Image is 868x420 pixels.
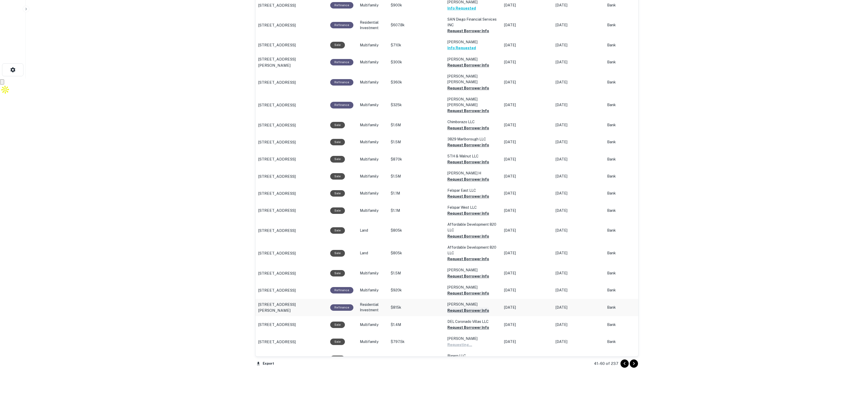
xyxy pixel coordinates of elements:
[447,273,489,279] button: Request Borrower Info
[360,3,386,8] p: Multifamily
[504,339,550,345] p: [DATE]
[447,301,499,307] p: [PERSON_NAME]
[258,2,296,9] p: [STREET_ADDRESS]
[607,339,648,345] p: Bank
[258,190,325,197] a: [STREET_ADDRESS]
[258,102,296,108] p: [STREET_ADDRESS]
[504,191,550,196] p: [DATE]
[447,142,489,148] button: Request Borrower Info
[504,22,550,28] p: [DATE]
[504,356,550,362] p: [DATE]
[258,122,296,128] p: [STREET_ADDRESS]
[330,22,353,28] div: This loan purpose was for refinancing
[258,270,325,276] a: [STREET_ADDRESS]
[258,2,325,9] a: [STREET_ADDRESS]
[330,322,345,328] div: Sale
[607,271,648,276] p: Bank
[504,208,550,213] p: [DATE]
[391,356,442,362] p: $1.5M
[360,139,386,145] p: Multifamily
[330,2,353,9] div: This loan purpose was for refinancing
[258,22,325,28] a: [STREET_ADDRESS]
[391,228,442,233] p: $805k
[330,190,345,197] div: Sale
[391,305,442,310] p: $815k
[556,139,602,145] p: [DATE]
[447,96,499,108] p: [PERSON_NAME] [PERSON_NAME]
[258,207,296,214] p: [STREET_ADDRESS]
[556,322,602,327] p: [DATE]
[258,42,325,48] a: [STREET_ADDRESS]
[447,319,499,324] p: DEL Coronado Villas LLC
[391,139,442,145] p: $1.5M
[447,5,476,11] button: Info Requested
[607,208,648,213] p: Bank
[607,22,648,28] p: Bank
[330,227,345,234] div: Sale
[258,156,325,162] a: [STREET_ADDRESS]
[447,245,499,256] p: Affordable Development 820 LLC
[258,42,296,48] p: [STREET_ADDRESS]
[447,193,489,199] button: Request Borrower Info
[258,322,296,328] p: [STREET_ADDRESS]
[391,122,442,128] p: $1.6M
[556,174,602,179] p: [DATE]
[556,228,602,233] p: [DATE]
[391,208,442,213] p: $1.1M
[556,288,602,293] p: [DATE]
[607,60,648,65] p: Bank
[504,288,550,293] p: [DATE]
[556,191,602,196] p: [DATE]
[258,22,296,28] p: [STREET_ADDRESS]
[447,188,499,193] p: Felspar East LLC
[447,284,499,290] p: [PERSON_NAME]
[258,356,296,362] p: [STREET_ADDRESS]
[504,322,550,327] p: [DATE]
[447,170,499,176] p: [PERSON_NAME] H
[504,174,550,179] p: [DATE]
[607,288,648,293] p: Bank
[556,305,602,310] p: [DATE]
[360,191,386,196] p: Multifamily
[360,43,386,48] p: Multifamily
[258,287,296,293] p: [STREET_ADDRESS]
[258,122,325,128] a: [STREET_ADDRESS]
[360,302,386,313] p: Residential Investment
[258,156,296,162] p: [STREET_ADDRESS]
[391,322,442,327] p: $1.4M
[556,3,602,8] p: [DATE]
[258,173,325,180] a: [STREET_ADDRESS]
[360,250,386,256] p: Land
[556,208,602,213] p: [DATE]
[330,207,345,214] div: Sale
[556,157,602,162] p: [DATE]
[360,271,386,276] p: Multifamily
[391,60,442,65] p: $300k
[842,379,868,404] div: Chat Widget
[258,228,325,234] a: [STREET_ADDRESS]
[447,108,489,114] button: Request Borrower Info
[556,102,602,108] p: [DATE]
[360,228,386,233] p: Land
[447,39,499,45] p: [PERSON_NAME]
[360,102,386,108] p: Multifamily
[556,339,602,345] p: [DATE]
[556,43,602,48] p: [DATE]
[447,16,499,28] p: SAN Diego Financial Services INC
[594,360,618,367] p: 41–60 of 237
[360,20,386,31] p: Residential Investment
[258,139,325,145] a: [STREET_ADDRESS]
[330,122,345,128] div: Sale
[447,136,499,142] p: 3829 Marlborough LLC
[447,62,489,68] button: Request Borrower Info
[447,45,476,51] button: Info Requested
[607,174,648,179] p: Bank
[447,119,499,125] p: Chimborazo LLC
[391,43,442,48] p: $710k
[330,270,345,276] div: Sale
[330,304,353,311] div: This loan purpose was for refinancing
[447,56,499,62] p: [PERSON_NAME]
[447,267,499,273] p: [PERSON_NAME]
[330,339,345,345] div: Sale
[258,56,325,68] a: [STREET_ADDRESS][PERSON_NAME]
